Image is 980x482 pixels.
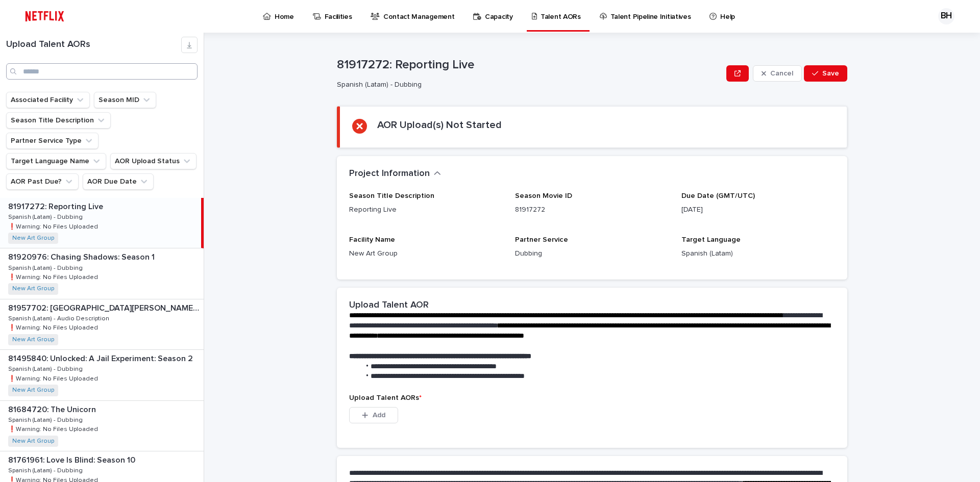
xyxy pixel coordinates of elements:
a: New Art Group [12,285,54,292]
p: 81917272: Reporting Live [8,200,105,212]
p: ❗️Warning: No Files Uploaded [8,272,100,281]
span: Due Date (GMT/UTC) [681,192,755,199]
input: Search [6,63,198,80]
p: Spanish (Latam) [681,248,835,259]
p: Spanish (Latam) - Audio Description [8,313,111,322]
button: Add [349,407,398,423]
p: New Art Group [349,248,503,259]
p: Spanish (Latam) - Dubbing [8,212,85,221]
a: New Art Group [12,387,54,394]
button: AOR Upload Status [110,153,197,169]
span: Season Title Description [349,192,434,199]
button: AOR Past Due? [6,173,79,190]
h2: AOR Upload(s) Not Started [377,119,502,131]
span: Cancel [770,70,793,77]
button: Season MID [94,92,156,108]
h2: Project Information [349,168,430,180]
button: Partner Service Type [6,133,99,149]
button: Target Language Name [6,153,106,169]
h2: Upload Talent AOR [349,300,429,311]
span: Add [373,412,385,419]
p: 81684720: The Unicorn [8,403,98,415]
p: ❗️Warning: No Files Uploaded [8,373,100,383]
a: New Art Group [12,336,54,343]
button: AOR Due Date [83,173,154,190]
span: Target Language [681,236,741,243]
p: Reporting Live [349,205,503,215]
h1: Upload Talent AORs [6,39,181,50]
span: Save [822,70,839,77]
p: ❗️Warning: No Files Uploaded [8,221,100,231]
span: Partner Service [515,236,568,243]
a: New Art Group [12,235,54,242]
p: 81920976: Chasing Shadows: Season 1 [8,250,157,262]
div: BH [938,8,954,24]
p: 81495840: Unlocked: A Jail Experiment: Season 2 [8,352,195,364]
button: Cancel [753,65,802,82]
p: Spanish (Latam) - Dubbing [8,263,85,272]
p: Spanish (Latam) - Dubbing [8,465,85,474]
a: New Art Group [12,438,54,445]
button: Project Information [349,168,441,180]
p: 81957702: [GEOGRAPHIC_DATA][PERSON_NAME] (aka I'm not [PERSON_NAME]) [8,301,202,313]
p: Spanish (Latam) - Dubbing [8,415,85,424]
p: Dubbing [515,248,669,259]
p: ❗️Warning: No Files Uploaded [8,424,100,433]
p: Spanish (Latam) - Dubbing [337,81,718,89]
span: Season Movie ID [515,192,572,199]
p: 81917272: Reporting Live [337,58,722,72]
p: [DATE] [681,205,835,215]
span: Upload Talent AORs [349,394,422,401]
p: 81917272 [515,205,669,215]
p: 81761961: Love Is Blind: Season 10 [8,453,137,465]
button: Season Title Description [6,112,111,129]
span: Facility Name [349,236,395,243]
p: ❗️Warning: No Files Uploaded [8,322,100,332]
p: Spanish (Latam) - Dubbing [8,364,85,373]
button: Associated Facility [6,92,90,108]
img: ifQbXi3ZQGMSEF7WDB7W [20,6,69,27]
button: Save [804,65,847,82]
